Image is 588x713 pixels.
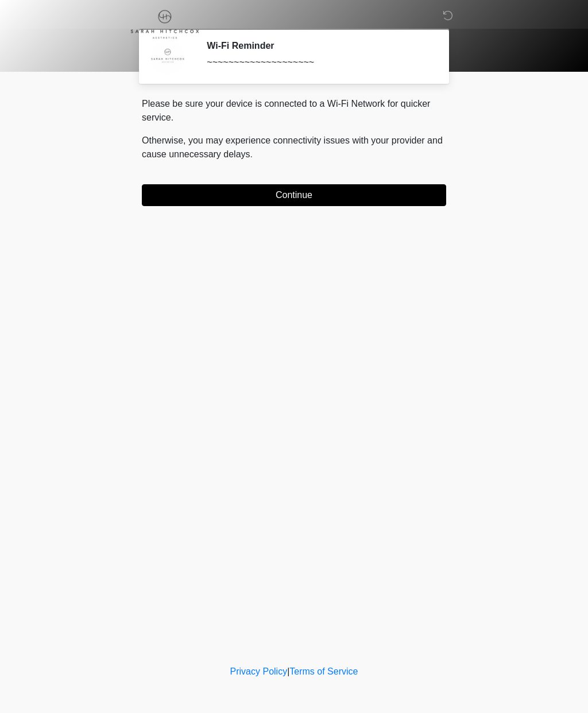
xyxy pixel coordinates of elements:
a: | [287,666,289,676]
img: Sarah Hitchcox Aesthetics Logo [130,9,199,39]
div: ~~~~~~~~~~~~~~~~~~~~ [207,56,429,69]
span: . [250,149,253,159]
img: Agent Avatar [150,40,185,75]
p: Otherwise, you may experience connectivity issues with your provider and cause unnecessary delays [142,134,446,161]
p: Please be sure your device is connected to a Wi-Fi Network for quicker service. [142,97,446,125]
button: Continue [142,184,446,206]
a: Privacy Policy [230,666,288,676]
a: Terms of Service [289,666,358,676]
